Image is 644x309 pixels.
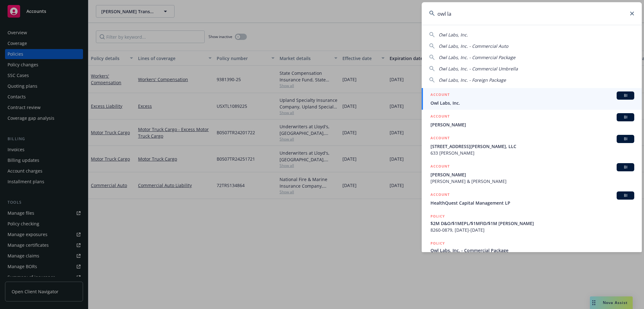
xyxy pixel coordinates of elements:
[619,193,632,198] span: BI
[422,210,642,237] a: POLICY$2M D&O/$1MEPL/$1MFID/$1M [PERSON_NAME]8260-0879, [DATE]-[DATE]
[430,220,634,227] span: $2M D&O/$1MEPL/$1MFID/$1M [PERSON_NAME]
[439,66,518,72] span: Owl Labs, Inc. - Commercial Umbrella
[430,150,634,156] span: 633 [PERSON_NAME]
[422,237,642,264] a: POLICYOwl Labs, Inc. - Commercial Package
[430,227,634,233] span: 8260-0879, [DATE]-[DATE]
[430,135,450,142] h5: ACCOUNT
[430,143,634,150] span: [STREET_ADDRESS][PERSON_NAME], LLC
[430,100,634,106] span: Owl Labs, Inc.
[430,191,450,199] h5: ACCOUNT
[619,136,632,142] span: BI
[619,114,632,120] span: BI
[430,121,634,128] span: [PERSON_NAME]
[430,240,445,246] h5: POLICY
[430,247,634,254] span: Owl Labs, Inc. - Commercial Package
[619,164,632,170] span: BI
[430,91,450,99] h5: ACCOUNT
[430,200,634,206] span: HealthQuest Capital Management LP
[422,88,642,110] a: ACCOUNTBIOwl Labs, Inc.
[422,131,642,160] a: ACCOUNTBI[STREET_ADDRESS][PERSON_NAME], LLC633 [PERSON_NAME]
[439,43,508,49] span: Owl Labs, Inc. - Commercial Auto
[430,163,450,171] h5: ACCOUNT
[439,32,468,38] span: Owl Labs, Inc.
[430,213,445,219] h5: POLICY
[422,2,642,25] input: Search...
[430,178,634,185] span: [PERSON_NAME] & [PERSON_NAME]
[439,77,506,83] span: Owl Labs, Inc. - Foreign Package
[619,93,632,98] span: BI
[422,110,642,131] a: ACCOUNTBI[PERSON_NAME]
[422,160,642,188] a: ACCOUNTBI[PERSON_NAME][PERSON_NAME] & [PERSON_NAME]
[430,113,450,121] h5: ACCOUNT
[422,188,642,210] a: ACCOUNTBIHealthQuest Capital Management LP
[430,171,634,178] span: [PERSON_NAME]
[439,54,515,60] span: Owl Labs, Inc. - Commercial Package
